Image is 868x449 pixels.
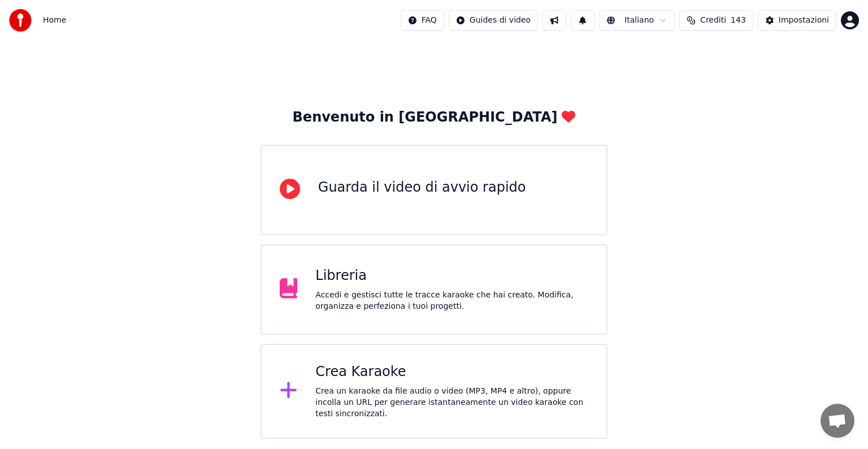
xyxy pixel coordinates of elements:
[315,363,588,381] div: Crea Karaoke
[315,290,588,312] div: Accedi e gestisci tutte le tracce karaoke che hai creato. Modifica, organizza e perfeziona i tuoi...
[758,10,836,31] button: Impostazioni
[821,404,854,438] a: Aprire la chat
[679,10,753,31] button: Crediti143
[449,10,538,31] button: Guides di video
[9,9,32,32] img: youka
[43,15,66,26] span: Home
[731,15,746,26] span: 143
[700,15,726,26] span: Crediti
[43,15,66,26] nav: breadcrumb
[293,109,576,127] div: Benvenuto in [GEOGRAPHIC_DATA]
[315,267,588,285] div: Libreria
[401,10,444,31] button: FAQ
[315,386,588,420] div: Crea un karaoke da file audio o video (MP3, MP4 e altro), oppure incolla un URL per generare ista...
[318,179,526,197] div: Guarda il video di avvio rapido
[779,15,829,26] div: Impostazioni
